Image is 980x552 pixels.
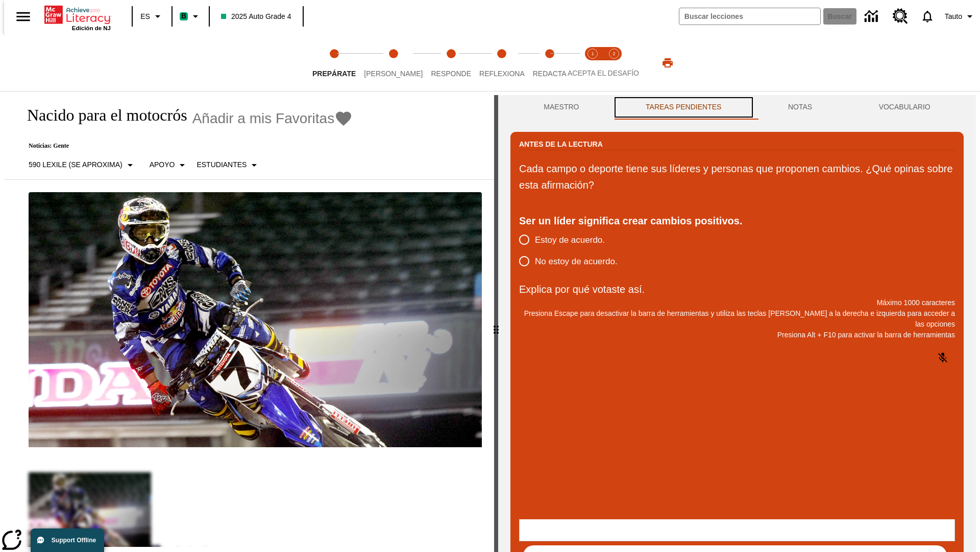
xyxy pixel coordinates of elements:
button: Boost El color de la clase es verde menta. Cambiar el color de la clase. [176,7,206,26]
span: Prepárate [312,70,356,78]
div: Instructional Panel Tabs [510,95,964,120]
button: Maestro [510,95,612,120]
button: Añadir a mis Favoritas - Nacido para el motocrós [192,109,353,127]
button: TAREAS PENDIENTES [612,95,755,120]
button: Prepárate step 1 of 5 [304,35,364,91]
button: Responde step 3 of 5 [423,35,479,91]
a: Centro de información [859,3,887,31]
span: [PERSON_NAME] [364,70,423,78]
p: Estudiantes [197,159,247,170]
span: Edición de NJ [72,25,111,31]
span: ES [140,11,150,22]
div: poll [519,229,626,272]
span: B [181,10,186,22]
p: Presiona Alt + F10 para activar la barra de herramientas [519,330,955,340]
button: Lenguaje: ES, Selecciona un idioma [136,7,168,26]
button: Imprimir [651,54,684,72]
button: Acepta el desafío contesta step 2 of 2 [599,35,629,91]
button: Redacta step 5 of 5 [525,35,575,91]
body: Explica por qué votaste así. Máximo 1000 caracteres Presiona Alt + F10 para activar la barra de h... [4,8,149,17]
text: 2 [612,51,615,56]
button: Haga clic para activar la función de reconocimiento de voz [930,346,955,370]
a: Centro de recursos, Se abrirá en una pestaña nueva. [887,3,914,30]
span: Tauto [945,11,962,22]
input: Buscar campo [679,8,820,25]
span: ACEPTA EL DESAFÍO [568,69,639,77]
img: El corredor de motocrós James Stewart vuela por los aires en su motocicleta de montaña [29,192,482,448]
p: Noticias: Gente [16,142,353,150]
a: Notificaciones [914,3,941,30]
button: Reflexiona step 4 of 5 [471,35,533,91]
h1: Nacido para el motocrós [16,106,187,125]
span: No estoy de acuerdo. [535,255,618,268]
span: Reflexiona [479,70,525,78]
button: Seleccione Lexile, 590 Lexile (Se aproxima) [24,156,140,174]
text: 1 [591,51,594,56]
span: 2025 Auto Grade 4 [221,11,291,22]
span: Support Offline [52,537,96,544]
button: Perfil/Configuración [941,7,980,26]
button: Lee step 2 of 5 [356,35,431,91]
button: Seleccionar estudiante [192,156,264,174]
div: reading [4,95,494,547]
button: Support Offline [31,528,104,552]
div: Pulsa la tecla de intro o la barra espaciadora y luego presiona las flechas de derecha e izquierd... [494,95,498,552]
button: VOCABULARIO [845,95,964,120]
span: Añadir a mis Favoritas [192,110,335,127]
p: Máximo 1000 caracteres [519,297,955,308]
p: 590 Lexile (Se aproxima) [29,159,122,170]
p: Explica por qué votaste así. [519,281,955,297]
div: Ser un líder significa crear cambios positivos. [519,213,955,229]
button: Tipo de apoyo, Apoyo [145,156,193,174]
div: activity [498,95,976,552]
span: Redacta [533,70,567,78]
button: Acepta el desafío lee step 1 of 2 [578,35,607,91]
p: Apoyo [150,159,175,170]
span: Responde [431,70,471,78]
button: Abrir el menú lateral [8,2,38,32]
p: Cada campo o deporte tiene sus líderes y personas que proponen cambios. ¿Qué opinas sobre esta af... [519,160,955,193]
div: Portada [44,4,111,31]
p: Presiona Escape para desactivar la barra de herramientas y utiliza las teclas [PERSON_NAME] a la ... [519,308,955,330]
span: Estoy de acuerdo. [535,234,605,247]
h2: Antes de la lectura [519,139,603,150]
button: NOTAS [755,95,846,120]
